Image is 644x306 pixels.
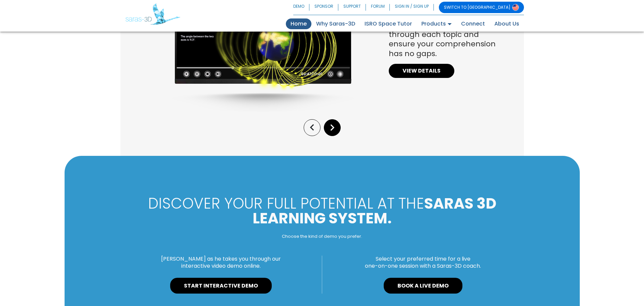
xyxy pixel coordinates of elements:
a: DEMO [293,2,309,13]
a: ISRO Space Tutor [360,18,417,29]
a: Products [417,18,456,29]
a: SWITCH TO [GEOGRAPHIC_DATA] [439,2,524,13]
i: keyboard_arrow_left [306,121,318,134]
a: Why Saras-3D [311,18,360,29]
a: VIEW DETAILS [389,64,454,78]
a: START INTERACTIVE DEMO [170,278,272,294]
a: Connect [456,18,490,29]
i: keyboard_arrow_right [326,121,339,134]
a: FORUM [366,2,390,13]
p: [PERSON_NAME] as he takes you through our interactive video demo online. [125,256,317,270]
a: Home [286,18,311,29]
p: Choose the kind of demo you prefer. [125,234,519,239]
p: Select your preferred time for a live one-on-one session with a Saras-3D coach. [327,256,519,270]
b: SARAS 3D LEARNING SYSTEM. [253,193,496,228]
a: SPONSOR [309,2,338,13]
a: BOOK A LIVE DEMO [384,278,462,294]
p: Visualise each lesson with 3D video lectures that guide you through each topic and ensure your co... [389,10,502,58]
img: Switch to USA [512,4,519,11]
a: SUPPORT [338,2,366,13]
img: Saras 3D [125,3,180,25]
a: SIGN IN / SIGN UP [390,2,434,13]
h3: DISCOVER YOUR FULL POTENTIAL AT THE [125,196,519,226]
a: About Us [490,18,524,29]
span: Previous [306,128,318,136]
span: Next [326,128,339,136]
